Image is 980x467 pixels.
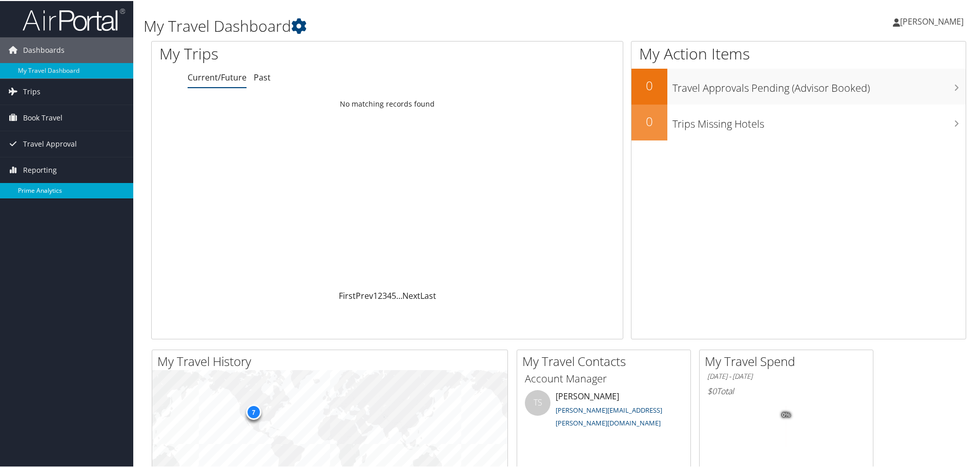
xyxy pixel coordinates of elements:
td: No matching records found [152,94,623,112]
h1: My Travel Dashboard [144,14,697,36]
span: … [396,289,402,300]
a: First [339,289,356,300]
a: 2 [378,289,382,300]
tspan: 0% [782,411,790,417]
a: 3 [382,289,387,300]
a: 5 [392,289,396,300]
span: [PERSON_NAME] [900,15,964,26]
a: 1 [373,289,378,300]
h2: My Travel History [157,352,507,369]
span: Travel Approval [23,130,77,156]
div: 7 [246,403,261,419]
a: [PERSON_NAME][EMAIL_ADDRESS][PERSON_NAME][DOMAIN_NAME] [556,404,662,427]
a: [PERSON_NAME] [893,5,974,36]
h2: 0 [631,112,667,129]
h1: My Action Items [631,42,966,64]
a: Prev [356,289,373,300]
h2: My Travel Spend [705,352,873,369]
span: Trips [23,78,40,104]
a: 4 [387,289,392,300]
span: Book Travel [23,104,63,130]
a: Last [420,289,436,300]
img: airportal-logo.png [23,7,125,31]
h2: My Travel Contacts [522,352,690,369]
h3: Travel Approvals Pending (Advisor Booked) [672,75,966,94]
div: TS [525,389,550,415]
h3: Trips Missing Hotels [672,111,966,130]
h6: Total [707,384,865,396]
span: Reporting [23,156,57,182]
h6: [DATE] - [DATE] [707,371,865,380]
a: 0Travel Approvals Pending (Advisor Booked) [631,68,966,104]
span: $0 [707,384,717,396]
h3: Account Manager [525,371,683,385]
a: Past [254,71,271,82]
span: Dashboards [23,36,65,62]
a: Current/Future [188,71,247,82]
h1: My Trips [159,42,419,64]
li: [PERSON_NAME] [520,389,688,431]
a: Next [402,289,420,300]
a: 0Trips Missing Hotels [631,104,966,139]
h2: 0 [631,76,667,93]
